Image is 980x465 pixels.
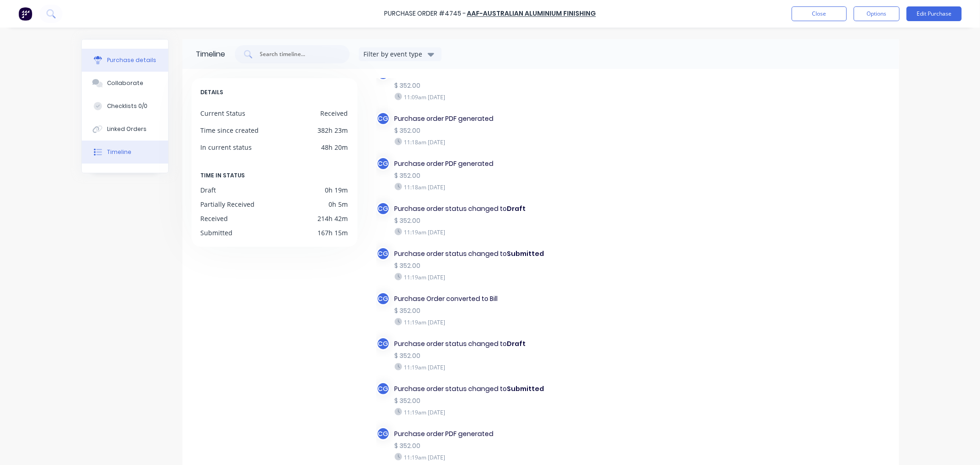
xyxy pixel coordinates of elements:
[201,199,255,209] div: Partially Received
[322,142,348,152] div: 48h 20m
[395,93,632,101] div: 11:09am [DATE]
[507,384,544,393] b: Submitted
[201,125,259,135] div: Time since created
[82,95,168,118] button: Checklists 0/0
[107,79,143,87] div: Collaborate
[325,185,348,195] div: 0h 19m
[507,339,526,348] b: Draft
[792,6,847,21] button: Close
[82,49,168,72] button: Purchase details
[376,292,390,306] div: CG
[395,114,632,124] div: Purchase order PDF generated
[395,294,632,304] div: Purchase Order converted to Bill
[395,159,632,169] div: Purchase order PDF generated
[201,228,233,238] div: Submitted
[395,126,632,136] div: $ 352.00
[364,49,425,59] div: Filter by event type
[259,50,335,59] input: Search timeline...
[854,6,900,21] button: Options
[201,170,245,181] span: TIME IN STATUS
[507,204,526,213] b: Draft
[395,138,632,146] div: 11:18am [DATE]
[107,148,131,156] div: Timeline
[201,108,246,118] div: Current Status
[395,396,632,406] div: $ 352.00
[201,142,252,152] div: In current status
[196,49,226,60] div: Timeline
[329,199,348,209] div: 0h 5m
[376,202,390,215] div: CG
[82,118,168,141] button: Linked Orders
[395,81,632,91] div: $ 352.00
[395,171,632,181] div: $ 352.00
[384,9,466,19] div: Purchase Order #4745 -
[82,72,168,95] button: Collaborate
[395,441,632,451] div: $ 352.00
[395,249,632,259] div: Purchase order status changed to
[376,112,390,125] div: CG
[376,427,390,441] div: CG
[318,228,348,238] div: 167h 15m
[318,214,348,223] div: 214h 42m
[107,125,147,133] div: Linked Orders
[376,247,390,261] div: CG
[376,157,390,170] div: CG
[107,56,156,64] div: Purchase details
[18,7,32,21] img: Factory
[82,141,168,164] button: Timeline
[201,185,216,195] div: Draft
[395,363,632,371] div: 11:19am [DATE]
[395,384,632,394] div: Purchase order status changed to
[395,453,632,461] div: 11:19am [DATE]
[395,261,632,271] div: $ 352.00
[376,382,390,396] div: CG
[395,318,632,326] div: 11:19am [DATE]
[395,351,632,361] div: $ 352.00
[318,125,348,135] div: 382h 23m
[395,183,632,191] div: 11:18am [DATE]
[395,429,632,439] div: Purchase order PDF generated
[395,273,632,281] div: 11:19am [DATE]
[376,337,390,351] div: CG
[395,204,632,214] div: Purchase order status changed to
[395,216,632,226] div: $ 352.00
[359,47,442,61] button: Filter by event type
[906,6,962,21] button: Edit Purchase
[395,228,632,236] div: 11:19am [DATE]
[395,339,632,349] div: Purchase order status changed to
[467,9,596,18] a: AAF-Australian Aluminium Finishing
[107,102,147,110] div: Checklists 0/0
[507,249,544,258] b: Submitted
[395,408,632,416] div: 11:19am [DATE]
[321,108,348,118] div: Received
[201,87,224,97] span: DETAILS
[201,214,228,223] div: Received
[395,306,632,316] div: $ 352.00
